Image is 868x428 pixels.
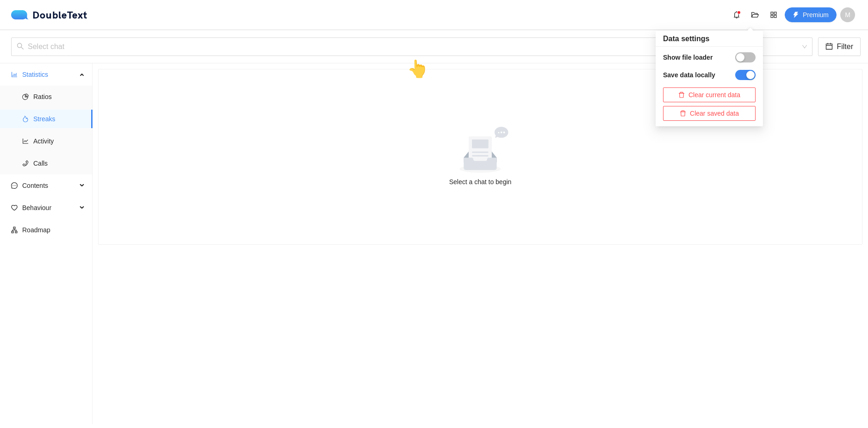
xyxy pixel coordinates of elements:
div: DoubleText [11,10,87,19]
span: Behaviour [22,198,77,217]
button: bell [729,7,744,22]
span: folder-open [748,11,762,19]
div: 👆 [407,56,428,82]
button: deleteClear saved data [663,106,756,121]
span: Statistics [22,65,77,84]
span: heart [11,205,18,211]
span: Ratios [33,87,85,106]
strong: Save data locally [663,71,715,79]
span: M [845,7,850,22]
button: thunderboltPremium [785,7,837,22]
span: Streaks [33,110,85,128]
span: fire [22,116,29,122]
span: bell [730,11,744,19]
span: Filter [837,41,853,52]
span: Calls [33,154,85,173]
button: deleteClear current data [663,87,756,102]
a: logoDoubleText [11,10,87,19]
span: Activity [33,132,85,150]
h5: Data settings [663,33,756,44]
button: appstore [766,7,781,22]
span: Premium [803,10,829,20]
span: apartment [11,227,18,233]
span: appstore [767,11,781,19]
strong: Show file loader [663,54,713,61]
span: calendar [825,43,833,51]
button: folder-open [748,7,763,22]
span: line-chart [22,138,29,144]
span: Contents [22,176,77,195]
span: pie-chart [22,93,29,100]
button: calendarFilter [818,37,861,56]
span: bar-chart [11,71,18,78]
span: phone [22,160,29,167]
span: Clear saved data [690,108,739,118]
span: message [11,182,18,189]
div: Select a chat to begin [110,177,851,187]
span: thunderbolt [793,12,799,19]
span: delete [680,110,686,118]
img: logo [11,10,32,19]
span: Clear current data [688,90,740,100]
span: Roadmap [22,221,85,239]
span: delete [678,92,685,99]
